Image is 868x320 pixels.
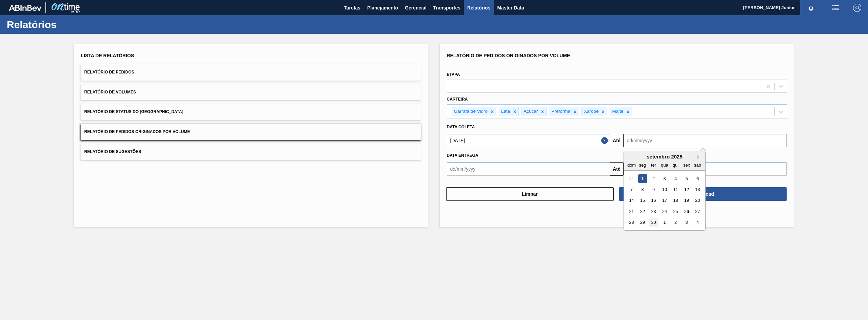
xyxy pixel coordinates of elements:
div: Choose quarta-feira, 17 de setembro de 2025 [660,196,669,205]
div: Choose segunda-feira, 15 de setembro de 2025 [638,196,647,205]
div: Choose domingo, 7 de setembro de 2025 [627,185,636,194]
div: Choose sábado, 13 de setembro de 2025 [693,185,702,194]
div: sab [693,161,702,170]
div: Choose quarta-feira, 10 de setembro de 2025 [660,185,669,194]
div: Choose quinta-feira, 4 de setembro de 2025 [671,174,680,183]
button: Limpar [446,187,614,201]
div: Choose terça-feira, 30 de setembro de 2025 [649,218,658,227]
div: Choose quarta-feira, 3 de setembro de 2025 [660,174,669,183]
span: Relatórios [467,4,490,12]
div: Choose quinta-feira, 11 de setembro de 2025 [671,185,680,194]
div: Choose terça-feira, 2 de setembro de 2025 [649,174,658,183]
div: Choose sexta-feira, 12 de setembro de 2025 [682,185,691,194]
div: dom [627,161,636,170]
div: Choose domingo, 21 de setembro de 2025 [627,207,636,216]
button: Relatório de Pedidos Originados por Volume [81,124,421,140]
button: Relatório de Status do [GEOGRAPHIC_DATA] [81,104,421,120]
div: Choose quarta-feira, 24 de setembro de 2025 [660,207,669,216]
div: Choose quinta-feira, 25 de setembro de 2025 [671,207,680,216]
div: Choose segunda-feira, 22 de setembro de 2025 [638,207,647,216]
div: Choose segunda-feira, 29 de setembro de 2025 [638,218,647,227]
h1: Relatórios [7,21,127,28]
div: Preforma [549,107,571,116]
span: Relatório de Pedidos Originados por Volume [447,53,570,58]
span: Relatório de Status do [GEOGRAPHIC_DATA] [84,109,183,114]
button: Next Month [697,154,702,159]
button: Notificações [800,3,822,13]
div: setembro 2025 [624,154,705,159]
div: Choose quarta-feira, 1 de outubro de 2025 [660,218,669,227]
img: userActions [831,4,840,12]
div: Choose terça-feira, 23 de setembro de 2025 [649,207,658,216]
div: Choose sexta-feira, 19 de setembro de 2025 [682,196,691,205]
div: Choose sexta-feira, 26 de setembro de 2025 [682,207,691,216]
span: Data entrega [447,153,478,158]
div: Choose sexta-feira, 5 de setembro de 2025 [682,174,691,183]
div: ter [649,161,658,170]
div: Choose terça-feira, 16 de setembro de 2025 [649,196,658,205]
span: Relatório de Pedidos Originados por Volume [84,129,190,134]
div: Choose segunda-feira, 1 de setembro de 2025 [638,174,647,183]
button: Até [610,134,624,147]
div: Choose sábado, 6 de setembro de 2025 [693,174,702,183]
div: Choose sábado, 20 de setembro de 2025 [693,196,702,205]
label: Etapa [447,72,460,77]
div: Choose segunda-feira, 8 de setembro de 2025 [638,185,647,194]
span: Tarefas [344,4,360,12]
input: dd/mm/yyyy [447,162,610,176]
div: Choose domingo, 14 de setembro de 2025 [627,196,636,205]
span: Transportes [433,4,460,12]
span: Relatório de Pedidos [84,70,134,74]
div: sex [682,161,691,170]
div: Açúcar [521,107,539,116]
button: Download [619,187,787,201]
div: Choose domingo, 28 de setembro de 2025 [627,218,636,227]
button: Close [601,134,610,147]
img: TNhmsLtSVTkK8tSr43FrP2fwEKptu5GPRR3wAAAABJRU5ErkJggg== [9,5,41,11]
button: Até [610,162,624,176]
input: dd/mm/yyyy [447,134,610,147]
span: Data coleta [447,125,475,129]
span: Relatório de Sugestões [84,149,141,154]
div: qui [671,161,680,170]
span: Lista de Relatórios [81,53,134,58]
div: Choose sexta-feira, 3 de outubro de 2025 [682,218,691,227]
div: seg [638,161,647,170]
input: dd/mm/yyyy [624,134,787,147]
div: Choose terça-feira, 9 de setembro de 2025 [649,185,658,194]
div: month 2025-09 [626,173,703,228]
button: Relatório de Sugestões [81,144,421,160]
button: Relatório de Volumes [81,84,421,101]
button: Relatório de Pedidos [81,64,421,81]
div: Garrafa de Vidro [452,107,489,116]
div: Choose sábado, 27 de setembro de 2025 [693,207,702,216]
label: Carteira [447,97,468,102]
div: Not available domingo, 31 de agosto de 2025 [627,174,636,183]
span: Planejamento [367,4,398,12]
div: Choose sábado, 4 de outubro de 2025 [693,218,702,227]
span: Master Data [497,4,524,12]
div: Malte [610,107,624,116]
div: Xarope [582,107,600,116]
div: qua [660,161,669,170]
div: Lata [499,107,511,116]
img: Logout [853,4,861,12]
div: Choose quinta-feira, 2 de outubro de 2025 [671,218,680,227]
span: Gerencial [405,4,427,12]
div: Choose quinta-feira, 18 de setembro de 2025 [671,196,680,205]
span: Relatório de Volumes [84,90,136,94]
